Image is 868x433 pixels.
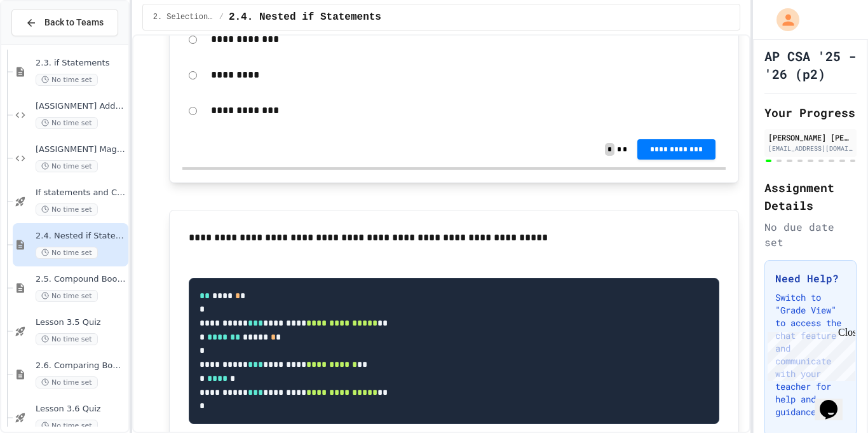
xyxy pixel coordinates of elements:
span: [ASSIGNMENT] Add Tip (LO6) [36,101,126,112]
div: My Account [763,5,803,34]
span: No time set [36,290,98,302]
span: No time set [36,74,98,86]
span: Back to Teams [44,16,104,29]
span: 2.4. Nested if Statements [36,231,126,242]
span: 2.3. if Statements [36,58,126,69]
span: 2.5. Compound Boolean Expressions [36,274,126,285]
h2: Your Progress [764,104,857,121]
span: 2. Selection and Iteration [153,12,214,22]
span: [ASSIGNMENT] Magic 8 Ball [36,144,126,155]
iframe: chat widget [763,327,855,381]
div: Chat with us now!Close [5,5,88,81]
span: No time set [36,333,98,345]
iframe: chat widget [815,382,855,420]
span: / [219,12,224,22]
span: Lesson 3.5 Quiz [36,317,126,328]
span: Lesson 3.6 Quiz [36,404,126,415]
button: Back to Teams [11,9,118,36]
p: Switch to "Grade View" to access the chat feature and communicate with your teacher for help and ... [775,291,846,418]
div: [PERSON_NAME] [PERSON_NAME] [768,132,853,143]
span: If statements and Control Flow - Quiz [36,188,126,198]
h1: AP CSA '25 - '26 (p2) [764,47,857,83]
div: No due date set [764,219,857,250]
span: No time set [36,117,98,129]
span: No time set [36,247,98,259]
h3: Need Help? [775,271,846,286]
span: 2.6. Comparing Boolean Expressions ([PERSON_NAME] Laws) [36,361,126,371]
span: No time set [36,376,98,388]
span: No time set [36,420,98,432]
span: 2.4. Nested if Statements [229,10,381,25]
span: No time set [36,203,98,216]
span: No time set [36,160,98,172]
h2: Assignment Details [764,179,857,214]
div: [EMAIL_ADDRESS][DOMAIN_NAME][PERSON_NAME] [768,144,853,153]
